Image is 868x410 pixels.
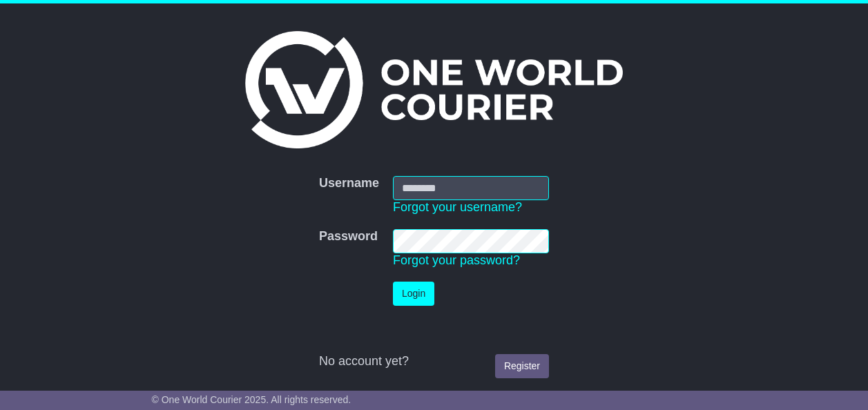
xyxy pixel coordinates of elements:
[393,200,522,214] a: Forgot your username?
[319,176,379,191] label: Username
[495,354,549,378] a: Register
[319,354,549,369] div: No account yet?
[393,282,434,306] button: Login
[393,253,520,267] a: Forgot your password?
[245,31,622,148] img: One World
[152,394,351,405] span: © One World Courier 2025. All rights reserved.
[319,229,378,244] label: Password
